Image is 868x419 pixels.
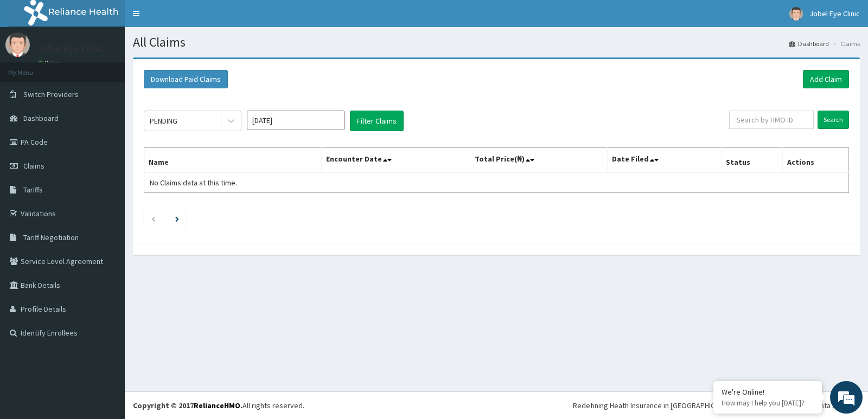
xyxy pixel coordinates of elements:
[38,59,64,67] a: Online
[247,111,344,130] input: Select Month and Year
[350,111,404,131] button: Filter Claims
[470,148,607,173] th: Total Price(₦)
[178,5,204,31] div: Minimize live chat window
[150,115,177,126] div: PENDING
[151,214,156,223] a: Previous page
[133,35,860,49] h1: All Claims
[722,398,814,408] p: How may I help you today?
[23,89,79,99] span: Switch Providers
[23,185,43,195] span: Tariffs
[322,148,470,173] th: Encounter Date
[608,148,722,173] th: Date Filed
[23,161,44,171] span: Claims
[56,61,182,75] div: Chat with us now
[144,148,322,173] th: Name
[23,113,59,123] span: Dashboard
[782,148,848,173] th: Actions
[23,233,79,242] span: Tariff Negotiation
[789,7,803,21] img: User Image
[721,148,782,173] th: Status
[144,70,228,88] button: Download Paid Claims
[5,33,30,57] img: User Image
[573,400,860,411] div: Redefining Heath Insurance in [GEOGRAPHIC_DATA] using Telemedicine and Data Science!
[722,387,814,397] div: We're Online!
[125,391,868,419] footer: All rights reserved.
[133,401,242,410] strong: Copyright © 2017 .
[20,54,44,81] img: d_794563401_company_1708531726252_794563401
[5,296,207,334] textarea: Type your message and hit 'Enter'
[38,44,104,54] p: Jobel Eye Clinic
[63,137,150,246] span: We're online!
[830,39,860,48] li: Claims
[194,401,240,410] a: RelianceHMO
[150,178,237,188] span: No Claims data at this time.
[803,70,849,88] a: Add Claim
[789,39,829,48] a: Dashboard
[175,214,179,223] a: Next page
[729,111,814,129] input: Search by HMO ID
[809,9,860,18] span: Jobel Eye Clinic
[818,111,849,129] input: Search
